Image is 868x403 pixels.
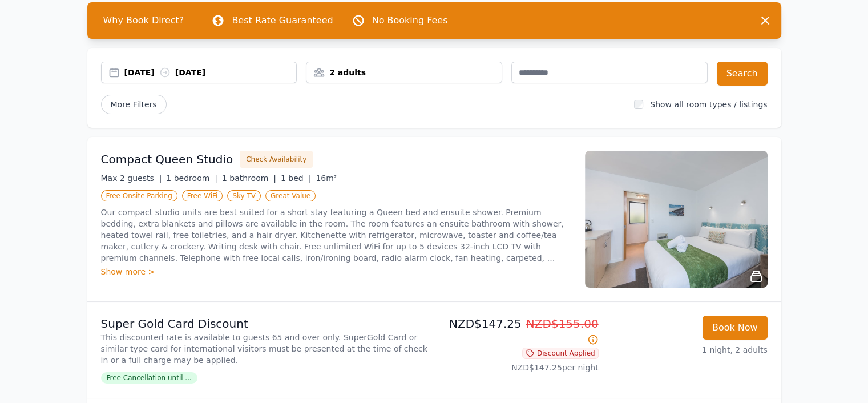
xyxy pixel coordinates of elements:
button: Check Availability [240,151,313,168]
span: NZD$155.00 [526,317,599,331]
h3: Compact Queen Studio [101,151,233,167]
p: This discounted rate is available to guests 65 and over only. SuperGold Card or similar type card... [101,332,430,366]
p: Best Rate Guaranteed [232,14,333,27]
p: 1 night, 2 adults [608,344,768,356]
span: 1 bedroom | [166,174,217,183]
span: Free Cancellation until ... [101,372,197,384]
p: NZD$147.25 [439,316,599,348]
p: No Booking Fees [372,14,448,27]
span: 1 bathroom | [222,174,276,183]
span: Great Value [265,190,316,201]
div: [DATE] [DATE] [124,67,297,78]
span: More Filters [101,95,167,114]
span: 16m² [316,174,337,183]
button: Search [717,62,768,86]
p: NZD$147.25 per night [439,362,599,373]
p: Our compact studio units are best suited for a short stay featuring a Queen bed and ensuite showe... [101,207,571,264]
p: Super Gold Card Discount [101,316,430,332]
span: Sky TV [227,190,261,201]
div: Show more > [101,266,571,277]
button: Book Now [703,316,768,340]
label: Show all room types / listings [650,100,767,109]
span: Free WiFi [182,190,223,201]
span: Free Onsite Parking [101,190,177,201]
span: Why Book Direct? [94,9,193,32]
div: 2 adults [306,67,502,78]
span: 1 bed | [281,174,311,183]
span: Discount Applied [522,348,599,359]
span: Max 2 guests | [101,174,162,183]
